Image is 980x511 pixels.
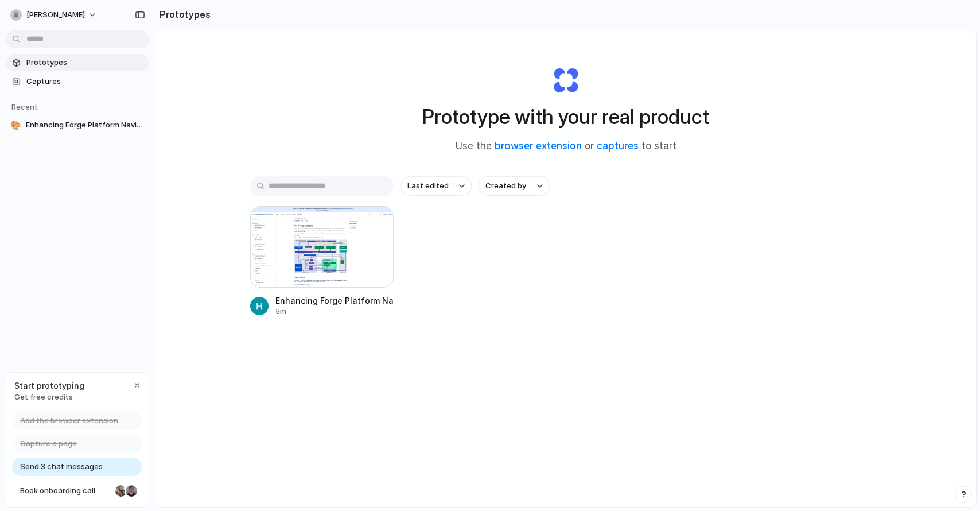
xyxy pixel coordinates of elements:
a: Captures [6,73,149,90]
div: Enhancing Forge Platform Navigation [275,295,394,307]
div: Christian Iacullo [125,484,138,498]
span: Add the browser extension [20,415,118,427]
a: Book onboarding call [12,482,142,500]
span: Captures [26,76,145,87]
span: Start prototyping [14,380,84,392]
span: Last edited [407,180,449,192]
button: Last edited [400,176,472,196]
button: [PERSON_NAME] [6,6,103,24]
a: 🎨Enhancing Forge Platform Navigation [6,117,149,134]
span: Capture a page [20,438,77,450]
a: Enhancing Forge Platform NavigationEnhancing Forge Platform Navigation5m [250,206,394,317]
span: Prototypes [26,57,145,68]
a: Prototypes [6,54,149,71]
span: Recent [11,102,38,111]
span: Get free credits [14,392,84,403]
a: browser extension [495,140,582,152]
span: Use the or to start [456,139,676,154]
span: Book onboarding call [20,485,111,497]
h1: Prototype with your real product [422,102,709,132]
div: Nicole Kubica [114,484,128,498]
span: Created by [485,180,526,192]
span: Send 3 chat messages [20,461,103,473]
div: 🎨 [10,119,21,131]
a: captures [597,140,639,152]
span: Enhancing Forge Platform Navigation [26,119,145,131]
span: [PERSON_NAME] [26,9,85,21]
button: Created by [479,176,550,196]
h2: Prototypes [155,7,211,21]
div: 5m [275,307,394,317]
